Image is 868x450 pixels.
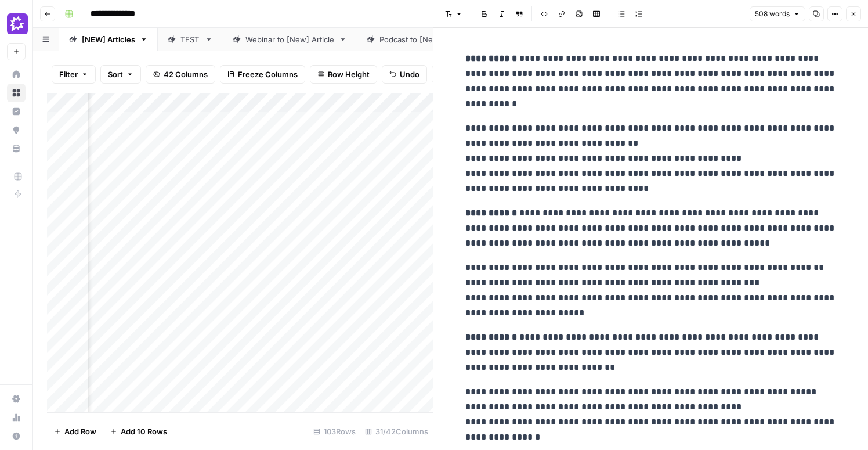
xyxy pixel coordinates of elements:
span: 508 words [755,9,790,19]
span: Sort [108,69,123,80]
span: 42 Columns [164,69,208,80]
a: Insights [7,102,26,121]
a: TEST [158,28,223,51]
button: Add Row [47,422,103,441]
img: Gong Logo [7,13,28,34]
span: Filter [59,69,78,80]
button: Undo [382,65,427,84]
a: Settings [7,390,26,408]
div: [NEW] Articles [82,34,135,45]
button: 508 words [750,6,805,21]
button: Filter [52,65,96,84]
div: Podcast to [New] Article [379,34,468,45]
button: Workspace: Gong [7,9,26,38]
a: Browse [7,84,26,102]
div: 31/42 Columns [360,422,433,441]
a: [NEW] Articles [59,28,158,51]
button: Help + Support [7,427,26,445]
a: Podcast to [New] Article [357,28,491,51]
button: Row Height [310,65,377,84]
a: Home [7,65,26,84]
a: Webinar to [New] Article [223,28,357,51]
span: Freeze Columns [238,69,298,80]
span: Undo [400,69,419,80]
button: 42 Columns [146,65,215,84]
span: Add Row [64,426,96,437]
a: Usage [7,408,26,427]
div: 103 Rows [309,422,360,441]
span: Row Height [328,69,370,80]
div: TEST [180,34,200,45]
button: Freeze Columns [220,65,305,84]
div: Webinar to [New] Article [245,34,334,45]
button: Add 10 Rows [103,422,174,441]
span: Add 10 Rows [121,426,167,437]
a: Opportunities [7,121,26,139]
button: Sort [100,65,141,84]
a: Your Data [7,139,26,158]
